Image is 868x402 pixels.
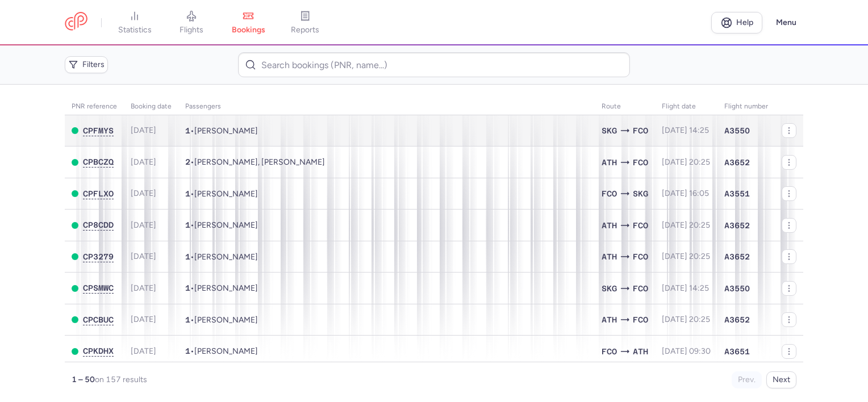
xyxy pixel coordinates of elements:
[83,220,114,229] span: CP8CDD
[724,188,750,199] span: A3551
[633,124,648,137] span: FCO
[194,283,258,293] span: Peter PETROPOULOS
[131,283,156,293] span: [DATE]
[131,220,156,230] span: [DATE]
[65,56,108,73] button: Filters
[83,220,114,230] button: CP8CDD
[185,252,258,262] span: •
[185,157,325,167] span: •
[194,252,258,262] span: Valeria FINOCCHIARO
[602,219,617,232] span: ATH
[178,98,595,115] th: Passengers
[131,346,156,356] span: [DATE]
[633,313,648,326] span: FCO
[662,125,709,135] span: [DATE] 14:25
[724,125,750,136] span: A3550
[131,189,156,198] span: [DATE]
[232,25,265,35] span: bookings
[83,189,114,199] button: CPFLXO
[131,315,156,324] span: [DATE]
[194,157,325,167] span: Valeria ARNALDI, Matteo DI STEFANO
[163,10,220,35] a: flights
[633,282,648,295] span: FCO
[277,10,333,35] a: reports
[711,12,762,33] a: Help
[83,126,114,135] span: CPFMYS
[602,124,617,137] span: SKG
[662,220,710,230] span: [DATE] 20:25
[602,313,617,326] span: ATH
[180,25,203,35] span: flights
[662,157,710,167] span: [DATE] 20:25
[82,60,105,69] span: Filters
[194,315,258,325] span: Emanuele ZOLLA
[662,252,710,261] span: [DATE] 20:25
[769,12,803,33] button: Menu
[724,346,750,357] span: A3651
[124,98,178,115] th: Booking date
[736,18,753,27] span: Help
[724,283,750,294] span: A3550
[185,189,258,199] span: •
[72,375,95,384] strong: 1 – 50
[633,219,648,232] span: FCO
[602,282,617,295] span: SKG
[185,315,190,324] span: 1
[194,189,258,199] span: Charalampos ZAROGIANNIS
[118,25,152,35] span: statistics
[724,251,750,262] span: A3652
[185,283,258,293] span: •
[83,252,114,262] button: CP3279
[662,315,710,324] span: [DATE] 20:25
[633,156,648,169] span: FCO
[724,220,750,231] span: A3652
[633,250,648,263] span: FCO
[95,375,147,384] span: on 157 results
[83,283,114,292] span: CPSMWC
[595,98,655,115] th: Route
[602,250,617,263] span: ATH
[194,126,258,136] span: Dimitrios KAPLANIS
[655,98,717,115] th: flight date
[194,220,258,230] span: Caterina MANFREDI CLARKE
[83,346,114,355] span: CPKDHX
[185,220,258,230] span: •
[732,371,762,388] button: Prev.
[185,220,190,229] span: 1
[83,157,114,167] button: CPBCZQ
[662,283,709,293] span: [DATE] 14:25
[83,315,114,325] button: CPCBUC
[291,25,319,35] span: reports
[65,12,87,33] a: CitizenPlane red outlined logo
[602,345,617,358] span: FCO
[717,98,775,115] th: Flight number
[83,346,114,356] button: CPKDHX
[83,126,114,136] button: CPFMYS
[194,346,258,356] span: Davide SALTALAMACCHIA
[662,346,711,356] span: [DATE] 09:30
[131,252,156,261] span: [DATE]
[766,371,796,388] button: Next
[602,156,617,169] span: ATH
[83,283,114,293] button: CPSMWC
[238,52,629,77] input: Search bookings (PNR, name...)
[724,314,750,325] span: A3652
[185,157,190,166] span: 2
[185,126,190,135] span: 1
[633,187,648,200] span: SKG
[185,315,258,325] span: •
[131,125,156,135] span: [DATE]
[185,126,258,136] span: •
[602,187,617,200] span: FCO
[185,283,190,292] span: 1
[633,345,648,358] span: ATH
[83,189,114,198] span: CPFLXO
[185,346,190,355] span: 1
[131,157,156,167] span: [DATE]
[220,10,277,35] a: bookings
[724,157,750,168] span: A3652
[185,252,190,261] span: 1
[83,252,114,261] span: CP3279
